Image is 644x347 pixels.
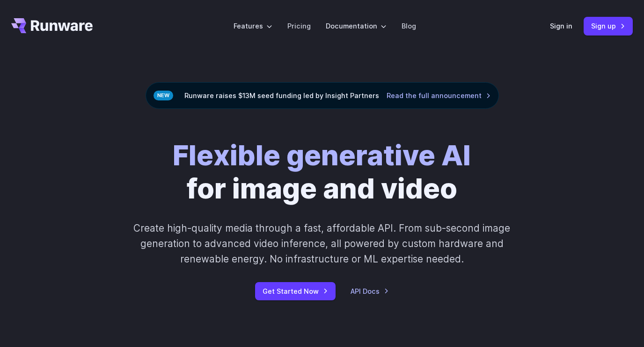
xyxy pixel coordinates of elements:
[387,90,491,101] a: Read the full announcement
[234,21,272,31] label: Features
[351,286,389,297] a: API Docs
[173,138,471,172] strong: Flexible generative AI
[287,21,311,31] a: Pricing
[255,282,336,300] a: Get Started Now
[326,21,387,31] label: Documentation
[11,18,93,33] a: Go to /
[123,220,521,267] p: Create high-quality media through a fast, affordable API. From sub-second image generation to adv...
[173,139,471,205] h1: for image and video
[146,82,499,109] div: Runware raises $13M seed funding led by Insight Partners
[550,21,572,31] a: Sign in
[402,21,416,31] a: Blog
[584,17,633,35] a: Sign up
